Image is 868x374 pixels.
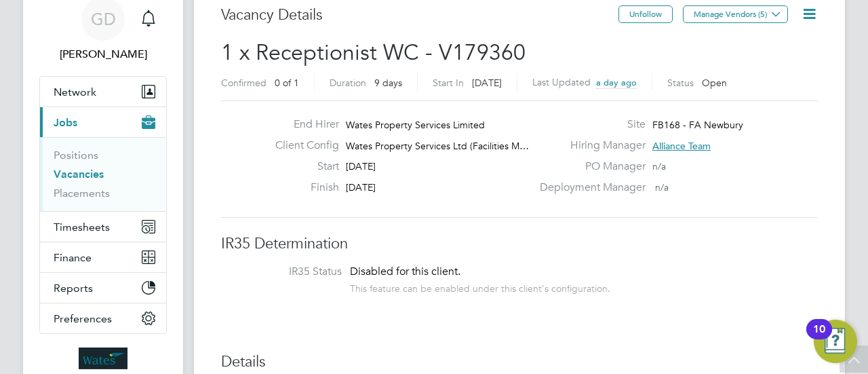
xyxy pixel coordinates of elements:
[652,119,743,131] span: FB168 - FA Newbury
[813,329,825,347] div: 10
[54,282,93,295] span: Reports
[264,117,339,132] label: End Hirer
[40,137,166,211] div: Jobs
[346,181,376,193] span: [DATE]
[39,348,167,369] a: Go to home page
[275,77,299,89] span: 0 of 1
[40,273,166,303] button: Reports
[40,107,166,137] button: Jobs
[221,234,818,254] h3: IR35 Determination
[54,86,96,98] span: Network
[532,181,646,195] label: Deployment Manager
[264,160,339,174] label: Start
[532,76,591,88] label: Last Updated
[39,46,167,62] span: Gary Davies
[221,352,818,372] h3: Details
[221,5,618,25] h3: Vacancy Details
[702,77,727,89] span: Open
[532,138,646,153] label: Hiring Manager
[532,160,646,174] label: PO Manager
[54,251,92,264] span: Finance
[814,320,857,363] button: Open Resource Center, 10 new notifications
[264,138,339,153] label: Client Config
[40,303,166,333] button: Preferences
[40,212,166,242] button: Timesheets
[350,279,610,295] div: This feature can be enabled under this client's configuration.
[652,140,711,152] span: Alliance Team
[618,5,673,23] button: Unfollow
[374,77,402,89] span: 9 days
[652,160,666,172] span: n/a
[54,187,110,200] a: Placements
[667,77,694,89] label: Status
[346,119,485,131] span: Wates Property Services Limited
[91,10,116,28] span: GD
[54,168,104,181] a: Vacancies
[54,149,98,162] a: Positions
[221,77,267,89] label: Confirmed
[350,265,460,278] span: Disabled for this client.
[433,77,464,89] label: Start In
[40,77,166,107] button: Network
[596,77,637,88] span: a day ago
[54,221,110,233] span: Timesheets
[54,116,77,129] span: Jobs
[330,77,366,89] label: Duration
[683,5,788,23] button: Manage Vendors (5)
[346,160,376,172] span: [DATE]
[235,265,342,279] label: IR35 Status
[54,312,112,325] span: Preferences
[79,348,127,369] img: wates-logo-retina.png
[221,39,526,66] span: 1 x Receptionist WC - V179360
[346,140,529,152] span: Wates Property Services Ltd (Facilities M…
[264,181,339,195] label: Finish
[472,77,502,89] span: [DATE]
[40,242,166,272] button: Finance
[532,117,646,132] label: Site
[655,181,669,193] span: n/a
